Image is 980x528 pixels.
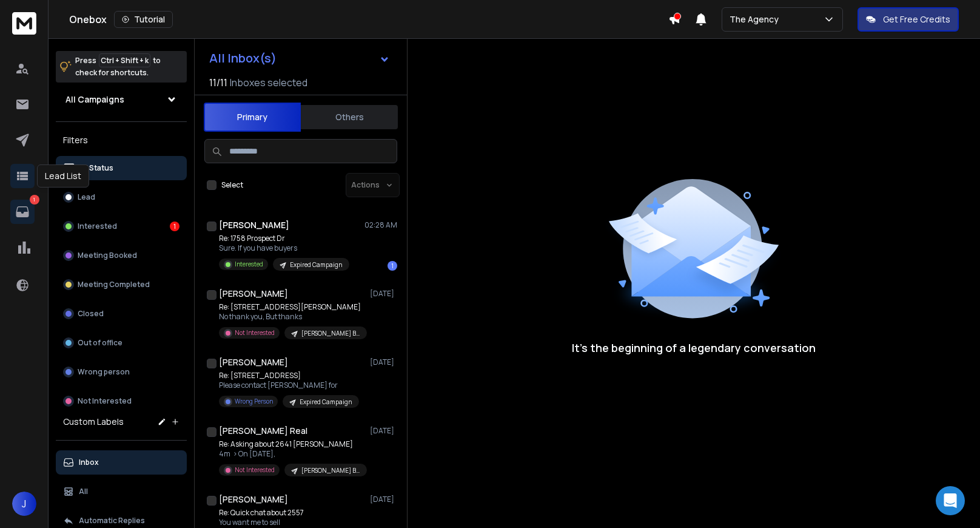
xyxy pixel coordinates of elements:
p: Re: 1758 Prospect Dr [219,234,349,243]
div: 1 [170,222,180,231]
button: Wrong person [56,360,187,384]
p: You want me to sell [219,518,364,527]
p: Wrong Person [235,397,273,406]
button: Meeting Completed [56,272,187,297]
h1: [PERSON_NAME] [219,493,288,506]
p: All Status [79,163,113,173]
p: [DATE] [370,426,397,436]
h1: [PERSON_NAME] [219,219,289,231]
p: 1 [30,195,39,205]
button: Interested1 [56,214,187,239]
h1: [PERSON_NAME] [219,356,288,368]
button: Lead [56,185,187,209]
p: Interested [78,222,117,231]
p: Not Interested [78,396,132,406]
button: All Status [56,156,187,180]
p: Get Free Credits [883,13,950,25]
a: 1 [10,200,35,224]
h1: All Campaigns [65,93,124,106]
p: Not Interested [235,328,275,337]
button: Not Interested [56,389,187,413]
button: Primary [204,103,301,132]
div: 1 [388,261,397,271]
p: [PERSON_NAME] Buyer - [GEOGRAPHIC_DATA] [301,329,360,338]
p: Press to check for shortcuts. [75,55,161,79]
p: [DATE] [370,495,397,504]
button: J [12,492,36,516]
p: Expired Campaign [300,398,352,407]
span: 11 / 11 [209,75,227,90]
label: Select [221,180,243,190]
p: Interested [235,260,263,269]
button: Out of office [56,331,187,355]
p: Not Interested [235,465,275,475]
h3: Inboxes selected [230,75,307,90]
h1: All Inbox(s) [209,52,277,64]
button: All Campaigns [56,87,187,112]
p: Meeting Completed [78,280,150,289]
h1: [PERSON_NAME] Real [219,425,307,437]
p: Please contact [PERSON_NAME] for [219,381,359,390]
p: Re: [STREET_ADDRESS] [219,371,359,381]
p: Sure. If you have buyers [219,243,349,253]
p: Wrong person [78,367,130,377]
p: Inbox [79,458,99,467]
h1: [PERSON_NAME] [219,288,288,300]
p: Re: [STREET_ADDRESS][PERSON_NAME] [219,302,364,312]
p: [DATE] [370,357,397,367]
p: No thank you, But thanks [219,312,364,322]
button: All [56,479,187,504]
button: Inbox [56,450,187,475]
button: Closed [56,302,187,326]
button: Get Free Credits [857,7,959,32]
p: Out of office [78,338,122,348]
p: [DATE] [370,289,397,299]
p: All [79,487,88,496]
div: Lead List [37,164,89,188]
button: Meeting Booked [56,243,187,268]
p: 02:28 AM [364,220,397,230]
p: Closed [78,309,104,319]
span: Ctrl + Shift + k [99,53,150,67]
button: Tutorial [114,11,173,28]
p: The Agency [730,13,784,25]
p: Lead [78,192,95,202]
button: All Inbox(s) [200,46,400,70]
button: Others [301,104,398,130]
h3: Filters [56,132,187,149]
p: Re: Quick chat about 2557 [219,508,364,518]
p: [PERSON_NAME] Buyer - [GEOGRAPHIC_DATA] [301,466,360,475]
h3: Custom Labels [63,416,124,428]
p: Expired Campaign [290,260,342,269]
div: Open Intercom Messenger [936,486,965,515]
p: 4m > On [DATE], [219,449,364,459]
p: Re: Asking about 2641 [PERSON_NAME] [219,439,364,449]
div: Onebox [69,11,668,28]
p: It’s the beginning of a legendary conversation [572,339,816,356]
p: Automatic Replies [79,516,145,526]
p: Meeting Booked [78,251,137,260]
